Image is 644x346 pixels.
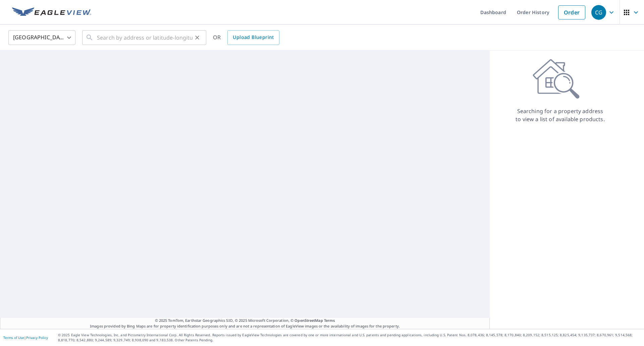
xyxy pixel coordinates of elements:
img: EV Logo [12,7,91,17]
span: © 2025 TomTom, Earthstar Geographics SIO, © 2025 Microsoft Corporation, © [155,318,335,324]
a: Privacy Policy [26,335,48,340]
p: | [3,336,48,340]
input: Search by address or latitude-longitude [97,28,193,47]
a: Terms of Use [3,335,24,340]
div: [GEOGRAPHIC_DATA] [8,28,75,47]
p: Searching for a property address to view a list of available products. [515,107,605,123]
a: OpenStreetMap [294,318,323,323]
a: Upload Blueprint [227,30,279,45]
a: Order [558,5,585,19]
div: OR [213,30,279,45]
p: © 2025 Eagle View Technologies, Inc. and Pictometry International Corp. All Rights Reserved. Repo... [58,333,641,343]
div: CG [591,5,606,20]
span: Upload Blueprint [233,33,274,42]
a: Terms [324,318,335,323]
button: Clear [193,33,202,42]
